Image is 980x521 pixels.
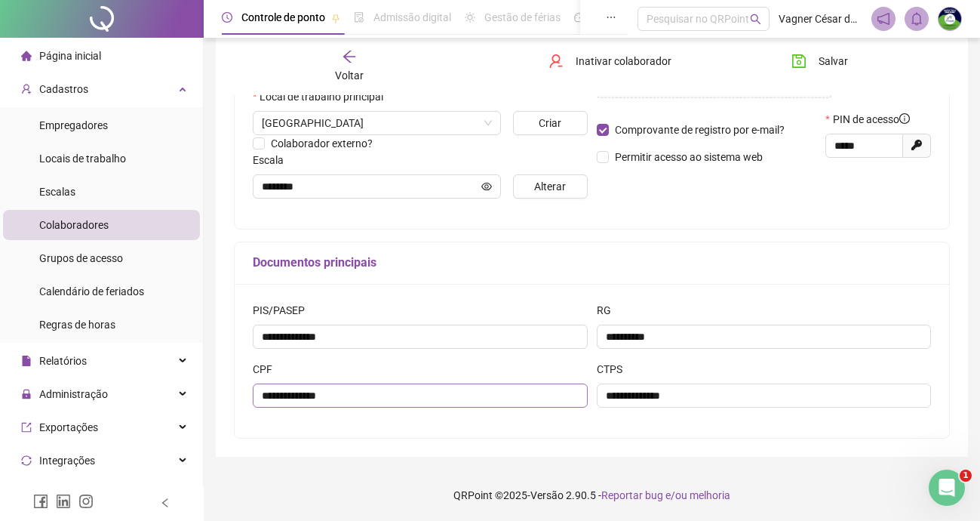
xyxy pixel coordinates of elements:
[160,498,171,508] span: left
[21,455,32,466] span: sync
[601,489,730,501] span: Reportar bug e/ou melhoria
[33,494,48,509] span: facebook
[791,54,806,69] span: save
[253,361,282,378] label: CPF
[548,54,564,69] span: user-delete
[342,49,357,64] span: arrow-left
[539,115,561,131] span: Criar
[39,319,115,331] span: Regras de horas
[819,53,848,69] span: Salvar
[39,50,101,62] span: Página inicial
[373,11,451,23] span: Admissão digital
[39,285,144,297] span: Calendário de feriados
[354,12,364,23] span: file-done
[960,470,972,482] span: 1
[331,14,340,23] span: pushpin
[39,252,123,264] span: Grupos de acesso
[222,12,232,23] span: clock-circle
[39,119,108,131] span: Empregadores
[513,174,588,199] button: Alterar
[597,361,632,378] label: CTPS
[750,14,761,25] span: search
[576,53,671,69] span: Inativar colaborador
[39,455,95,467] span: Integrações
[39,388,108,400] span: Administração
[615,124,785,136] span: Comprovante de registro por e-mail?
[21,356,32,366] span: file
[253,152,293,168] label: Escala
[241,11,325,23] span: Controle de ponto
[534,178,566,195] span: Alterar
[779,11,862,27] span: Vagner César da Silv - VASNUTRI
[39,219,109,231] span: Colaboradores
[530,489,564,501] span: Versão
[484,11,561,23] span: Gestão de férias
[597,302,621,319] label: RG
[780,49,859,73] button: Salvar
[537,49,683,73] button: Inativar colaborador
[39,421,98,433] span: Exportações
[21,389,32,399] span: lock
[465,12,475,23] span: sun
[39,355,87,367] span: Relatórios
[910,12,923,26] span: bell
[833,111,910,128] span: PIN de acesso
[21,422,32,433] span: export
[21,51,32,61] span: home
[39,186,75,198] span: Escalas
[481,181,492,192] span: eye
[335,69,364,82] span: Voltar
[39,83,88,95] span: Cadastros
[615,151,763,163] span: Permitir acesso ao sistema web
[574,12,585,23] span: dashboard
[939,8,961,30] img: 5477
[78,494,94,509] span: instagram
[899,113,910,124] span: info-circle
[253,302,315,319] label: PIS/PASEP
[877,12,890,26] span: notification
[271,137,373,150] span: Colaborador externo?
[39,153,126,165] span: Locais de trabalho
[606,12,616,23] span: ellipsis
[262,112,492,134] span: BRASIL
[513,111,588,135] button: Criar
[929,470,965,506] iframe: Intercom live chat
[56,494,71,509] span: linkedin
[21,84,32,94] span: user-add
[253,88,393,105] label: Local de trabalho principal
[253,254,931,272] h5: Documentos principais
